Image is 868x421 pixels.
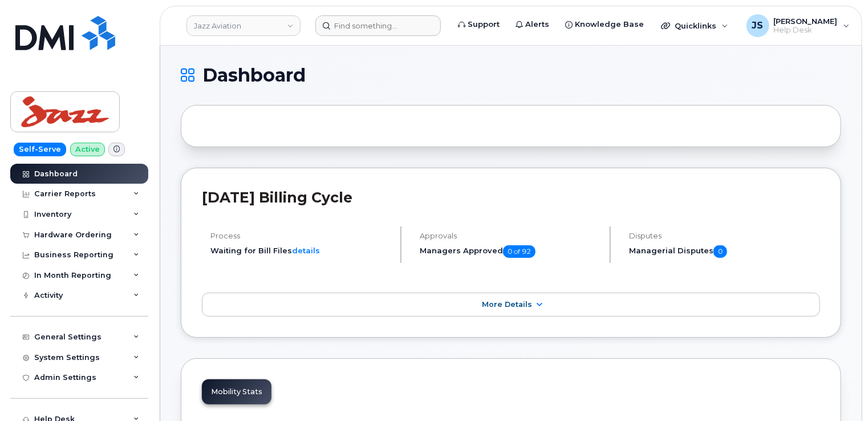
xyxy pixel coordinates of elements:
[629,245,820,258] h5: Managerial Disputes
[420,245,600,258] h5: Managers Approved
[503,245,536,258] span: 0 of 92
[629,232,820,240] h4: Disputes
[482,300,532,309] span: More Details
[420,232,600,240] h4: Approvals
[292,246,320,255] a: details
[202,67,306,84] span: Dashboard
[713,245,727,258] span: 0
[202,189,820,206] h2: [DATE] Billing Cycle
[210,232,391,240] h4: Process
[210,245,391,256] li: Waiting for Bill Files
